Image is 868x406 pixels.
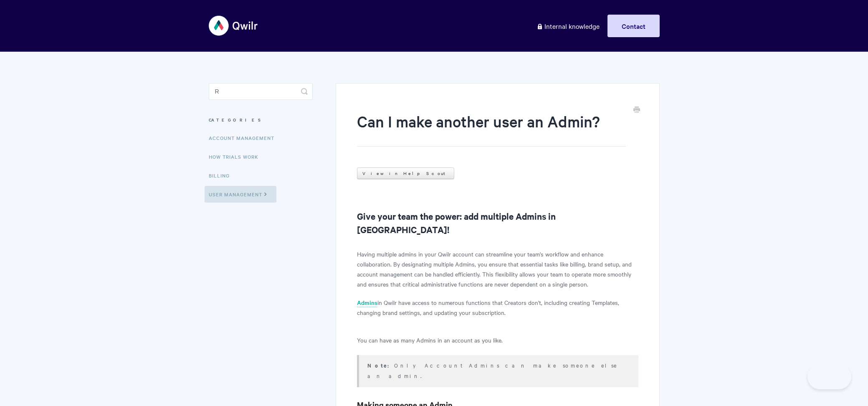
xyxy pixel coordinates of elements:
a: Admins [357,298,377,307]
a: Billing [209,167,236,184]
p: Having multiple admins in your Qwilr account can streamline your team's workflow and enhance coll... [357,249,638,289]
img: Qwilr Help Center [209,10,258,41]
input: Search [209,83,313,100]
a: Contact [607,15,660,37]
a: Internal knowledge [530,15,606,37]
a: Account Management [209,129,281,146]
p: in Qwilr have access to numerous functions that Creators don't, including creating Templates, cha... [357,297,638,317]
strong: Note: [367,361,394,369]
a: Print this Article [633,106,640,115]
a: User Management [205,186,276,203]
h2: Give your team the power: add multiple Admins in [GEOGRAPHIC_DATA]! [357,209,638,236]
p: Only Account Admins can make someone else an admin. [367,360,628,381]
h1: Can I make another user an Admin? [357,111,625,147]
a: View in Help Scout [357,167,454,179]
iframe: Toggle Customer Support [807,364,851,389]
a: How Trials Work [209,148,265,165]
h3: Categories [209,112,313,127]
p: You can have as many Admins in an account as you like. [357,335,638,345]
